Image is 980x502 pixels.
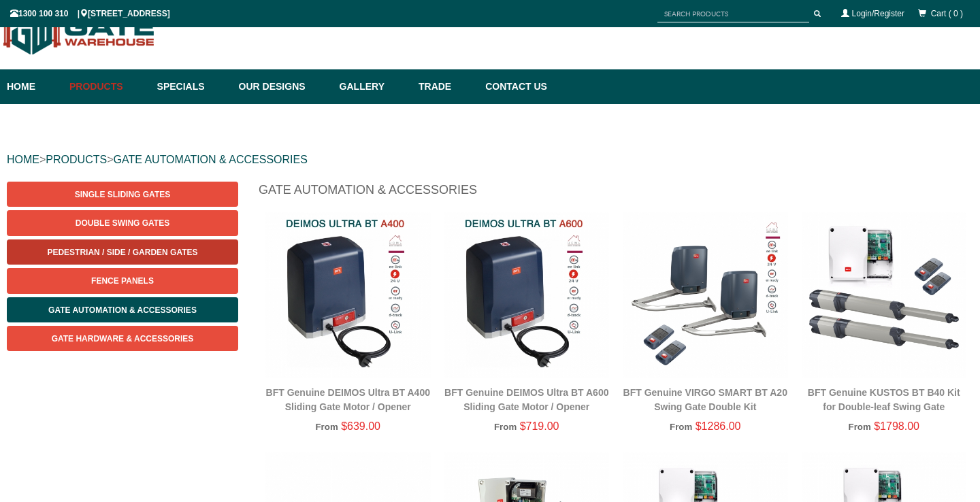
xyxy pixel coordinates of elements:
[7,326,238,351] a: Gate Hardware & Accessories
[333,69,412,104] a: Gallery
[113,154,307,165] a: GATE AUTOMATION & ACCESSORIES
[802,212,967,378] img: BFT Genuine KUSTOS BT B40 Kit for Double-leaf Swing Gate - Gate Warehouse
[10,9,170,18] span: 1300 100 310 | [STREET_ADDRESS]
[52,334,194,344] span: Gate Hardware & Accessories
[7,138,973,182] div: > >
[63,69,150,104] a: Products
[150,69,232,104] a: Specials
[931,9,963,18] span: Cart ( 0 )
[7,297,238,322] a: Gate Automation & Accessories
[265,212,431,378] img: BFT Genuine DEIMOS Ultra BT A400 Sliding Gate Motor / Opener - Gate Warehouse
[849,422,871,432] span: From
[75,190,170,199] span: Single Sliding Gates
[696,420,741,432] span: $1286.00
[852,9,904,18] a: Login/Register
[7,154,39,165] a: HOME
[316,422,338,432] span: From
[670,422,692,432] span: From
[47,248,197,257] span: Pedestrian / Side / Garden Gates
[412,69,478,104] a: Trade
[7,182,238,207] a: Single Sliding Gates
[341,420,380,432] span: $639.00
[232,69,333,104] a: Our Designs
[623,212,788,378] img: BFT Genuine VIRGO SMART BT A20 Swing Gate Double Kit - Gate Warehouse
[874,420,919,432] span: $1798.00
[7,239,238,265] a: Pedestrian / Side / Garden Gates
[48,305,197,315] span: Gate Automation & Accessories
[259,182,973,205] h1: Gate Automation & Accessories
[266,387,430,412] a: BFT Genuine DEIMOS Ultra BT A400 Sliding Gate Motor / Opener
[444,387,608,412] a: BFT Genuine DEIMOS Ultra BT A600 Sliding Gate Motor / Opener
[76,218,169,228] span: Double Swing Gates
[657,5,809,22] input: SEARCH PRODUCTS
[494,422,517,432] span: From
[91,276,154,286] span: Fence Panels
[7,210,238,235] a: Double Swing Gates
[520,420,559,432] span: $719.00
[478,69,547,104] a: Contact Us
[7,268,238,293] a: Fence Panels
[444,212,610,378] img: BFT Genuine DEIMOS Ultra BT A600 Sliding Gate Motor / Opener - Gate Warehouse
[7,69,63,104] a: Home
[808,387,960,412] a: BFT Genuine KUSTOS BT B40 Kit for Double-leaf Swing Gate
[623,387,787,412] a: BFT Genuine VIRGO SMART BT A20 Swing Gate Double Kit
[46,154,107,165] a: PRODUCTS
